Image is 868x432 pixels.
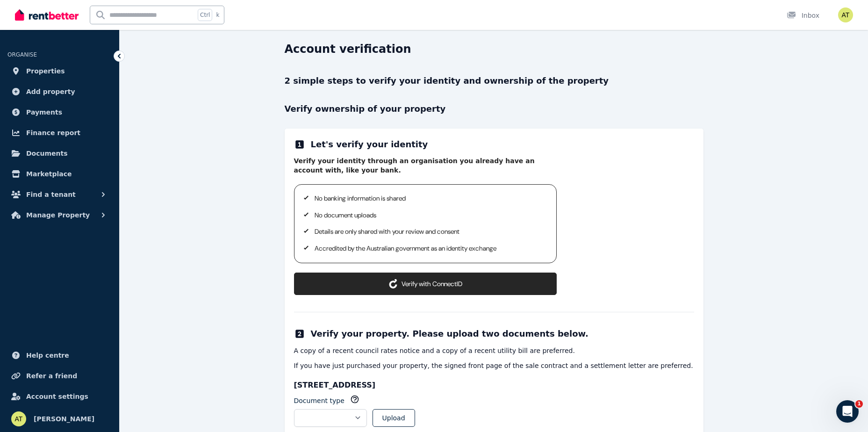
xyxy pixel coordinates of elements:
[7,123,112,142] a: Finance report
[26,148,68,159] span: Documents
[285,102,703,115] p: Verify ownership of your property
[855,400,863,408] span: 1
[26,391,88,402] span: Account settings
[373,409,415,427] button: Upload
[11,411,26,426] img: Arlia Tillock
[26,370,77,382] span: Refer a friend
[26,209,90,221] span: Manage Property
[294,346,694,355] p: A copy of a recent council rates notice and a copy of a recent utility bill are preferred.
[198,9,212,21] span: Ctrl
[26,65,65,77] span: Properties
[7,346,112,365] a: Help centre
[315,227,545,237] p: Details are only shared with your review and consent
[294,273,557,295] button: Verify with ConnectID
[7,165,112,183] a: Marketplace
[294,157,557,175] p: Verify your identity through an organisation you already have an account with, like your bank.
[294,361,694,370] p: If you have just purchased your property, the signed front page of the sale contract and a settle...
[315,244,545,253] p: Accredited by the Australian government as an identity exchange
[787,11,819,20] div: Inbox
[7,387,112,406] a: Account settings
[838,7,853,22] img: Arlia Tillock
[7,206,112,224] button: Manage Property
[285,74,703,87] p: 2 simple steps to verify your identity and ownership of the property
[7,367,112,385] a: Refer a friend
[294,396,344,405] label: Document type
[7,51,37,58] span: ORGANISE
[836,400,859,423] iframe: Intercom live chat
[311,138,428,151] h2: Let's verify your identity
[26,86,75,97] span: Add property
[7,82,112,101] a: Add property
[294,380,694,391] h3: [STREET_ADDRESS]
[7,62,112,80] a: Properties
[15,8,79,22] img: RentBetter
[26,168,72,180] span: Marketplace
[315,211,545,220] p: No document uploads
[7,144,112,163] a: Documents
[315,194,545,203] p: No banking information is shared
[216,11,219,19] span: k
[7,185,112,204] button: Find a tenant
[26,350,69,361] span: Help centre
[285,42,411,57] h1: Account verification
[34,413,94,425] span: [PERSON_NAME]
[7,103,112,122] a: Payments
[311,327,588,340] h2: Verify your property. Please upload two documents below.
[26,107,62,118] span: Payments
[26,189,76,200] span: Find a tenant
[26,127,80,138] span: Finance report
